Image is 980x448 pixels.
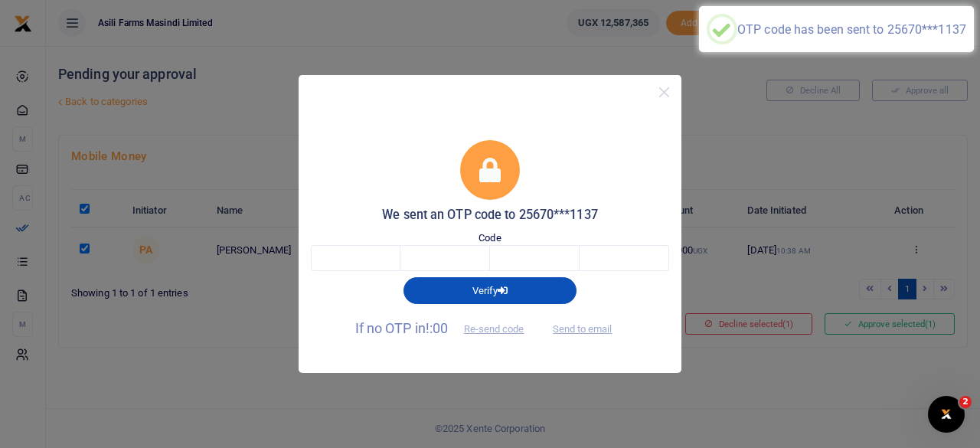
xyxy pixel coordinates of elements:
[737,22,966,37] div: OTP code has been sent to 25670***1137
[479,231,501,246] label: Code
[426,320,448,336] span: !:00
[928,396,965,433] iframe: Intercom live chat
[959,396,972,408] span: 2
[403,277,577,303] button: Verify
[653,81,675,103] button: Close
[355,320,537,336] span: If no OTP in
[311,208,669,223] h5: We sent an OTP code to 25670***1137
